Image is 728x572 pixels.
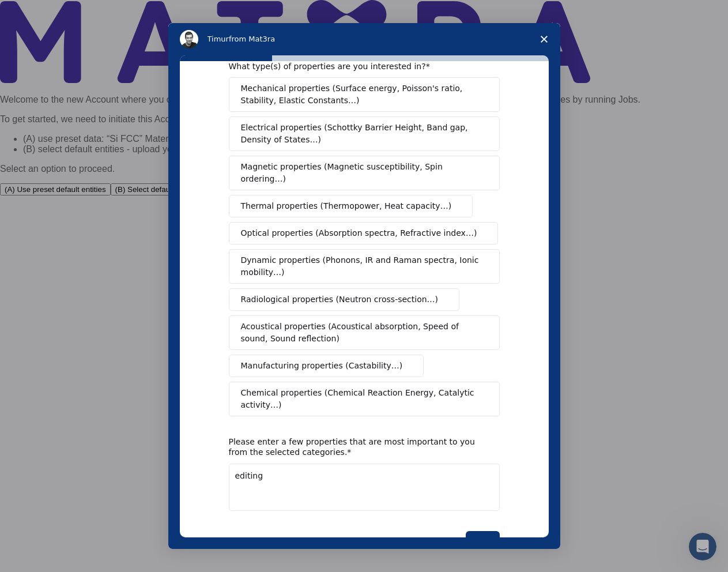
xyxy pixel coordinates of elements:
[229,156,500,190] button: Magnetic properties (Magnetic susceptibility, Spin ordering…)
[241,387,480,411] span: Chemical properties (Chemical Reaction Energy, Catalytic activity…)
[241,293,439,306] span: Radiological properties (Neutron cross-section…)
[241,321,481,345] span: Acoustical properties (Acoustical absorption, Speed of sound, Sound reflection)
[241,82,481,107] span: Mechanical properties (Surface energy, Poisson's ratio, Stability, Elastic Constants…)
[229,249,500,284] button: Dynamic properties (Phonons, IR and Raman spectra, Ionic mobility…)
[241,360,403,372] span: Manufacturing properties (Castability…)
[229,288,460,311] button: Radiological properties (Neutron cross-section…)
[241,227,477,239] span: Optical properties (Absorption spectra, Refractive index…)
[229,116,500,151] button: Electrical properties (Schottky Barrier Height, Band gap, Density of States…)
[229,77,500,112] button: Mechanical properties (Surface energy, Poisson's ratio, Stability, Elastic Constants…)
[229,436,482,457] div: Please enter a few properties that are most important to you from the selected categories.
[229,61,482,71] div: What type(s) of properties are you interested in?
[241,161,479,185] span: Magnetic properties (Magnetic susceptibility, Spin ordering…)
[241,122,481,146] span: Electrical properties (Schottky Barrier Height, Band gap, Density of States…)
[241,200,452,212] span: Thermal properties (Thermopower, Heat capacity…)
[180,30,198,48] img: Profile image for Timur
[23,8,65,18] span: Support
[229,35,275,43] span: from Mat3ra
[241,254,480,279] span: Dynamic properties (Phonons, IR and Raman spectra, Ionic mobility…)
[229,195,473,217] button: Thermal properties (Thermopower, Heat capacity…)
[528,23,560,55] span: Close survey
[466,531,500,551] button: Next
[229,382,500,416] button: Chemical properties (Chemical Reaction Energy, Catalytic activity…)
[229,355,424,377] button: Manufacturing properties (Castability…)
[229,315,500,350] button: Acoustical properties (Acoustical absorption, Speed of sound, Sound reflection)
[229,464,500,511] textarea: Enter text...
[208,35,229,43] span: Timur
[229,222,499,244] button: Optical properties (Absorption spectra, Refractive index…)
